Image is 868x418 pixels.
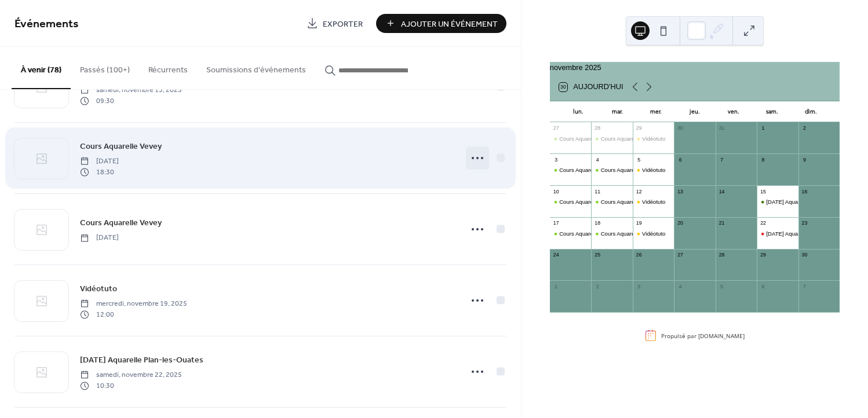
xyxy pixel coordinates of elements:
[323,18,363,30] span: Exporter
[633,230,674,237] div: Vidéotuto
[80,370,182,380] span: samedi, novembre 22, 2025
[550,135,591,142] div: Cours Aquarelle Vevey
[601,135,657,142] div: Cours Aquarelle Vevey
[766,198,825,206] div: [DATE] Aquarelle Vevey
[642,135,665,142] div: Vidéotuto
[80,233,119,243] span: [DATE]
[801,125,808,132] div: 2
[760,156,767,163] div: 8
[376,14,506,33] button: Ajouter Un Événement
[594,125,601,132] div: 28
[757,198,798,206] div: Samedi Aquarelle Vevey
[801,283,808,290] div: 7
[80,167,119,177] span: 18:30
[718,251,725,258] div: 28
[591,230,632,237] div: Cours Aquarelle Vevey
[698,332,745,340] a: [DOMAIN_NAME]
[550,230,591,237] div: Cours Aquarelle Vevey
[753,101,792,122] div: sam.
[633,135,674,142] div: Vidéotuto
[591,166,632,174] div: Cours Aquarelle Vevey
[80,309,187,320] span: 12:00
[80,283,117,295] span: Vidéotuto
[677,125,684,132] div: 30
[636,220,643,227] div: 19
[559,135,615,142] div: Cours Aquarelle Vevey
[642,230,665,237] div: Vidéotuto
[801,220,808,227] div: 23
[636,251,643,258] div: 26
[80,353,203,366] a: [DATE] Aquarelle Plan-les-Ouates
[633,198,674,206] div: Vidéotuto
[642,166,665,174] div: Vidéotuto
[80,216,162,229] a: Cours Aquarelle Vevey
[636,125,643,132] div: 29
[718,283,725,290] div: 5
[594,188,601,195] div: 11
[801,251,808,258] div: 30
[559,101,598,122] div: lun.
[401,18,498,30] span: Ajouter Un Événement
[197,47,315,88] button: Soumissions d'événements
[12,47,71,89] button: À venir (78)
[637,101,676,122] div: mer.
[636,188,643,195] div: 12
[594,283,601,290] div: 2
[718,125,725,132] div: 31
[718,156,725,163] div: 7
[677,156,684,163] div: 6
[591,135,632,142] div: Cours Aquarelle Vevey
[760,188,767,195] div: 15
[718,220,725,227] div: 21
[601,198,657,206] div: Cours Aquarelle Vevey
[559,198,615,206] div: Cours Aquarelle Vevey
[14,13,79,35] span: Événements
[598,101,637,122] div: mar.
[555,80,628,94] button: 30Aujourd'hui
[760,251,767,258] div: 29
[760,283,767,290] div: 6
[80,156,119,167] span: [DATE]
[677,220,684,227] div: 20
[601,166,657,174] div: Cours Aquarelle Vevey
[80,140,162,153] a: Cours Aquarelle Vevey
[80,85,182,96] span: samedi, novembre 15, 2025
[80,141,162,153] span: Cours Aquarelle Vevey
[550,198,591,206] div: Cours Aquarelle Vevey
[760,125,767,132] div: 1
[80,354,203,366] span: [DATE] Aquarelle Plan-les-Ouates
[801,188,808,195] div: 16
[594,251,601,258] div: 25
[636,156,643,163] div: 5
[718,188,725,195] div: 14
[714,101,753,122] div: ven.
[550,62,840,73] div: novembre 2025
[139,47,197,88] button: Récurrents
[766,230,849,237] div: [DATE] Aquarelle Plan-les-Ouates
[298,14,371,33] a: Exporter
[80,380,182,391] span: 10:30
[677,283,684,290] div: 4
[591,198,632,206] div: Cours Aquarelle Vevey
[757,230,798,237] div: Samedi Aquarelle Plan-les-Ouates
[642,198,665,206] div: Vidéotuto
[71,47,139,88] button: Passés (100+)
[636,283,643,290] div: 3
[550,166,591,174] div: Cours Aquarelle Vevey
[80,217,162,229] span: Cours Aquarelle Vevey
[553,283,560,290] div: 1
[661,332,745,340] div: Propulsé par
[553,125,560,132] div: 27
[792,101,830,122] div: dim.
[677,188,684,195] div: 13
[553,251,560,258] div: 24
[677,251,684,258] div: 27
[801,156,808,163] div: 9
[594,156,601,163] div: 4
[80,299,187,309] span: mercredi, novembre 19, 2025
[559,166,615,174] div: Cours Aquarelle Vevey
[80,96,182,106] span: 09:30
[559,230,615,237] div: Cours Aquarelle Vevey
[594,220,601,227] div: 18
